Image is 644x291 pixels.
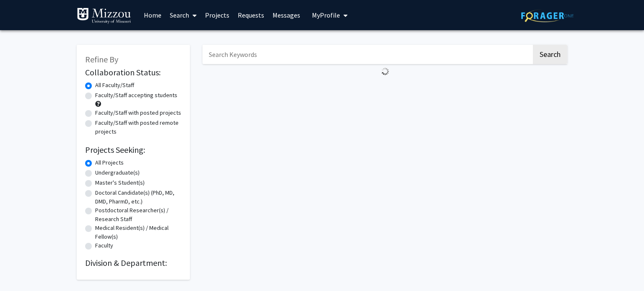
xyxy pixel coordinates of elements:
[203,45,532,64] input: Search Keywords
[312,11,340,19] span: My Profile
[95,118,182,136] label: Faculty/Staff with posted remote projects
[521,9,574,22] img: ForagerOne Logo
[95,91,177,100] label: Faculty/Staff accepting students
[95,108,181,117] label: Faculty/Staff with posted projects
[95,241,113,250] label: Faculty
[234,0,268,30] a: Requests
[95,178,145,187] label: Master's Student(s)
[203,79,567,98] nav: Page navigation
[85,67,182,77] h2: Collaboration Status:
[268,0,304,30] a: Messages
[95,158,124,167] label: All Projects
[77,8,131,24] img: University of Missouri Logo
[533,45,567,64] button: Search
[85,258,182,268] h2: Division & Department:
[201,0,234,30] a: Projects
[95,81,134,90] label: All Faculty/Staff
[95,168,140,177] label: Undergraduate(s)
[378,64,392,79] img: Loading
[85,145,182,155] h2: Projects Seeking:
[95,188,182,206] label: Doctoral Candidate(s) (PhD, MD, DMD, PharmD, etc.)
[95,224,182,241] label: Medical Resident(s) / Medical Fellow(s)
[85,54,118,64] span: Refine By
[166,0,201,30] a: Search
[95,206,182,224] label: Postdoctoral Researcher(s) / Research Staff
[140,0,166,30] a: Home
